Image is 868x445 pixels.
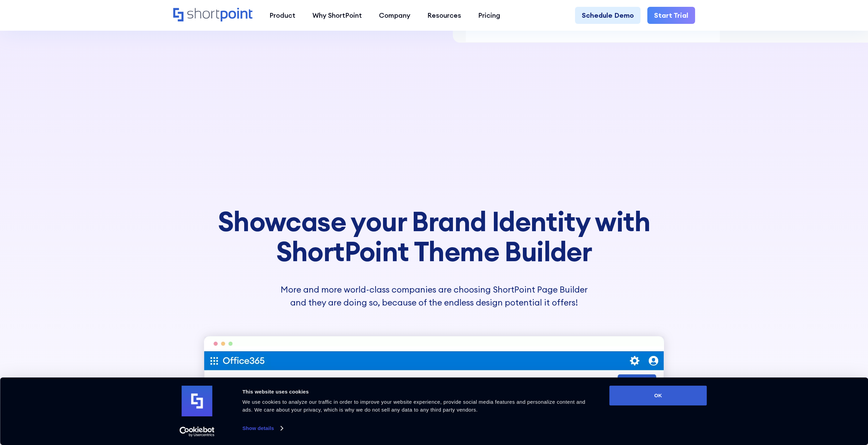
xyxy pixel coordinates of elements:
img: logo [182,386,212,416]
div: This website uses cookies [242,388,594,396]
a: Pricing [470,7,509,24]
div: Pricing [478,10,500,20]
span: We use cookies to analyze our traffic in order to improve your website experience, provide social... [242,399,586,413]
a: Schedule Demo [575,7,641,24]
a: Product [261,7,304,24]
a: Company [370,7,419,24]
div: Company [379,10,410,20]
a: Home [173,8,253,23]
a: Usercentrics Cookiebot - opens in a new window [167,427,227,437]
div: Why ShortPoint [312,10,362,20]
a: Resources [419,7,470,24]
h3: Showcase your Brand Identity with ShortPoint Theme Builder [204,206,664,266]
div: Resources [427,10,461,20]
button: OK [609,386,707,405]
p: More and more world-class companies are choosing ShortPoint Page Builder and they are doing so, b... [204,283,664,309]
div: Product [269,10,295,20]
a: Start Trial [647,7,695,24]
a: Why ShortPoint [304,7,370,24]
a: Show details [242,423,283,433]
